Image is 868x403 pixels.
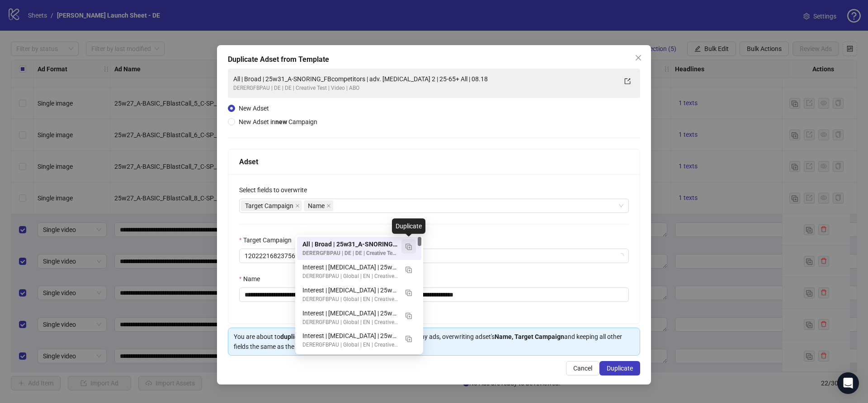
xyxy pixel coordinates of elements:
div: Interest | [MEDICAL_DATA] | 25w33_A-PAIN_In-Motion | [MEDICAL_DATA] 2 | 25-65+ All | 08.18 [302,331,398,341]
button: Duplicate [401,262,416,277]
strong: Name, Target Campaign [495,333,564,340]
button: Close [631,51,646,65]
strong: duplicate and publish [280,333,342,340]
span: New Adset in Campaign [239,118,317,125]
div: Interest | Memory foam | 25w33_A-One_Product_FBcleaningTime2 | Sleep apnea 3 | 25-65+ All | 08.18 [297,306,421,329]
span: Duplicate [607,365,633,372]
div: Interest | Memory foam | 25w31_A-SNORING_Satisfies_me | Sleep apnea 3 | 25-65+ All | 08.18 [297,283,421,306]
div: All | Broad | 25w31_A-SNORING_FBcompetitors | adv. Sleep Apnea 2 | 25-65+ All | 08.18 [297,237,421,260]
button: Duplicate [401,331,416,345]
div: DERERGFBPAU | DE | DE | Creative Test | Video | ABO [233,84,617,93]
span: Name [304,200,333,211]
div: Adset [239,156,629,167]
div: All | Broad | 25w31_A-SNORING_FBcompetitors | adv. [MEDICAL_DATA] 2 | 25-65+ All | 08.18 [233,74,617,84]
div: DERERGFBPAU | Global | EN | Creative Test | Video | ABO [302,341,398,349]
div: All | Broad | 25w31_A-SNORING_FBcompetitors | adv. [MEDICAL_DATA] 2 | 25-65+ All | 08.18 [302,239,398,249]
div: DERERGFBPAU | DE | DE | Creative Test | Video | ABO [302,249,398,258]
button: Duplicate [401,239,416,254]
div: Duplicate [392,218,425,234]
div: Interest | [MEDICAL_DATA] | 25w33_A-One_Product_FBcleaningTime2 | [MEDICAL_DATA] 3 | 25-65+ All |... [302,308,398,318]
div: DERERGFBPAU | Global | EN | Creative Test | Image | ABO [302,295,398,304]
button: Duplicate [401,285,416,300]
img: Duplicate [406,290,412,296]
span: Cancel [573,365,592,372]
div: Interest | Memory foam | 25w33_A-PAIN_In-Motion | Sleep apnea 2 | 25-65+ All | 08.18 [297,329,421,352]
span: export [624,78,631,84]
span: Target Campaign [245,201,293,211]
button: Duplicate [599,361,640,375]
button: Duplicate [401,308,416,323]
img: Duplicate [406,244,412,250]
div: DERERGFBPAU | Global | EN | Creative Test | Image | ABO [302,318,398,327]
span: 120222168237560767 [245,249,623,263]
span: Target Campaign [241,200,302,211]
span: close [326,204,331,208]
div: Duplicate Adset from Template [228,54,640,65]
div: Interest | Memory foam | 25w31_A-SNORING_Satisfies_me | Sleep apnea 3 | 25-65+ All | 08.18 [297,260,421,283]
div: Open Intercom Messenger [837,372,859,394]
div: You are about to the selected adset without any ads, overwriting adset's and keeping all other fi... [234,332,634,352]
strong: new [275,118,287,125]
div: Interest | [MEDICAL_DATA] | 25w31_A-SNORING_Satisfies_me | [MEDICAL_DATA] 3 | 25-65+ All | 08.18 [302,285,398,295]
img: Duplicate [406,336,412,342]
span: New Adset [239,105,269,112]
div: Interest | Memory foam | 25w34_Sale-Gifs | Sleep apnea 2 | 25-65+ All | 08.18 [297,352,421,375]
div: Interest | [MEDICAL_DATA] | 25w31_A-SNORING_Satisfies_me | [MEDICAL_DATA] 3 | 25-65+ All | 08.18 [302,262,398,272]
img: Duplicate [406,313,412,319]
span: close [635,54,642,61]
img: Duplicate [406,267,412,273]
label: Name [239,274,266,284]
label: Target Campaign [239,235,297,245]
button: Cancel [566,361,599,375]
span: loading [618,253,624,259]
div: DERERGFBPAU | Global | EN | Creative Test | Image | ABO [302,272,398,281]
span: close [295,204,300,208]
span: Name [308,201,325,211]
input: Name [239,287,629,302]
label: Select fields to overwrite [239,185,313,195]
